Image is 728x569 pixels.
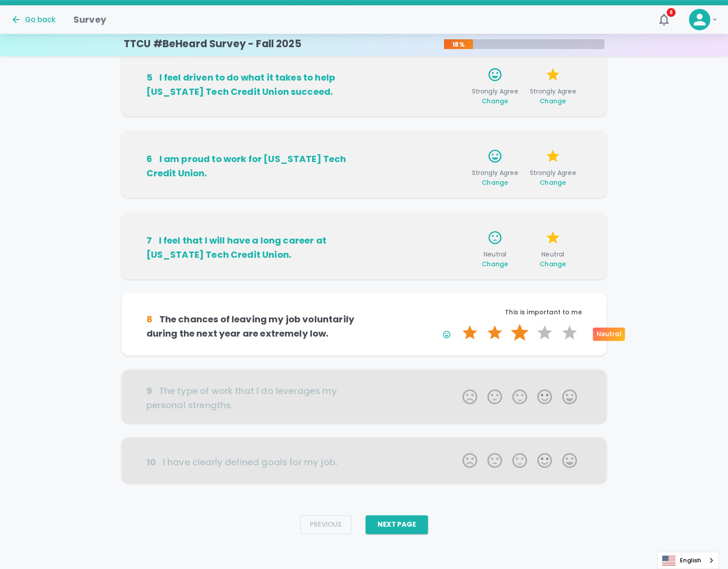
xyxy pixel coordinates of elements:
[470,87,521,106] span: Strongly Agree
[540,178,566,187] span: Change
[653,9,675,30] button: 8
[470,250,521,268] span: Neutral
[528,87,578,106] span: Strongly Agree
[444,40,473,49] p: 18%
[146,70,152,85] div: 5
[146,233,364,262] h6: I feel that I will have a long career at [US_STATE] Tech Credit Union.
[146,70,364,99] h6: I feel driven to do what it takes to help [US_STATE] Tech Credit Union succeed.
[667,8,675,17] span: 8
[146,312,364,341] h6: The chances of leaving my job voluntarily during the next year are extremely low.
[482,97,508,106] span: Change
[540,97,566,106] span: Change
[146,152,152,166] div: 6
[124,38,301,50] h4: TTCU #BeHeard Survey - Fall 2025
[657,552,719,569] div: Language
[593,327,625,341] div: Neutral
[366,515,428,534] button: Next Page
[540,260,566,268] span: Change
[146,152,364,180] h6: I am proud to work for [US_STATE] Tech Credit Union.
[482,260,508,268] span: Change
[528,168,578,187] span: Strongly Agree
[146,312,152,326] div: 8
[364,308,582,317] p: This is important to me
[528,250,578,268] span: Neutral
[658,552,719,569] a: English
[11,14,56,25] button: Go back
[146,233,152,248] div: 7
[482,178,508,187] span: Change
[470,168,521,187] span: Strongly Agree
[657,552,719,569] aside: Language selected: English
[73,12,106,27] h1: Survey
